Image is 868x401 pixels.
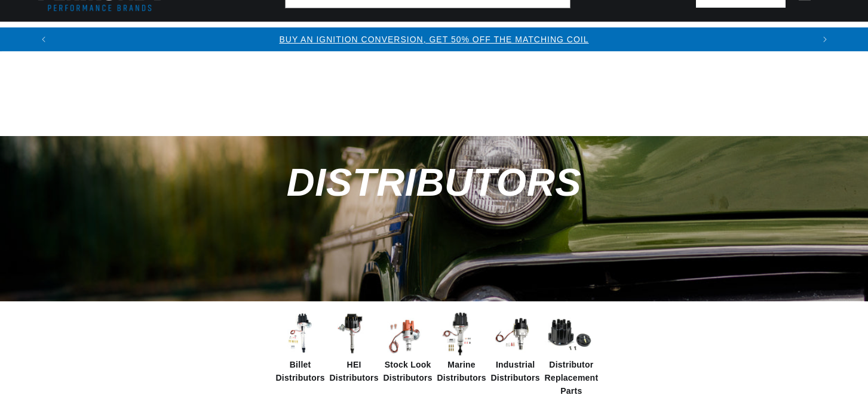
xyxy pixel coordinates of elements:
[330,358,379,385] span: HEI Distributors
[437,310,485,358] img: Marine Distributors
[437,310,485,385] a: Marine Distributors Marine Distributors
[56,33,813,46] div: 1 of 3
[813,27,837,51] button: Translation missing: en.sections.announcements.next_announcement
[437,358,486,385] span: Marine Distributors
[545,310,593,358] img: Distributor Replacement Parts
[491,358,540,385] span: Industrial Distributors
[2,27,867,51] slideshow-component: Translation missing: en.sections.announcements.announcement_bar
[491,310,539,358] img: Industrial Distributors
[287,161,582,204] span: Distributors
[160,22,292,50] summary: Coils & Distributors
[32,22,161,50] summary: Ignition Conversions
[384,310,431,358] img: Stock Look Distributors
[500,22,590,50] summary: Engine Swaps
[708,22,821,50] summary: Spark Plug Wires
[330,310,378,385] a: HEI Distributors HEI Distributors
[330,310,378,358] img: HEI Distributors
[292,22,499,50] summary: Headers, Exhausts & Components
[32,27,56,51] button: Translation missing: en.sections.announcements.previous_announcement
[545,310,593,398] a: Distributor Replacement Parts Distributor Replacement Parts
[279,35,588,44] a: BUY AN IGNITION CONVERSION, GET 50% OFF THE MATCHING COIL
[276,358,325,385] span: Billet Distributors
[590,22,708,50] summary: Battery Products
[384,358,433,385] span: Stock Look Distributors
[56,33,813,46] div: Announcement
[276,310,324,358] img: Billet Distributors
[276,310,324,385] a: Billet Distributors Billet Distributors
[545,358,599,398] span: Distributor Replacement Parts
[491,310,539,385] a: Industrial Distributors Industrial Distributors
[384,310,431,385] a: Stock Look Distributors Stock Look Distributors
